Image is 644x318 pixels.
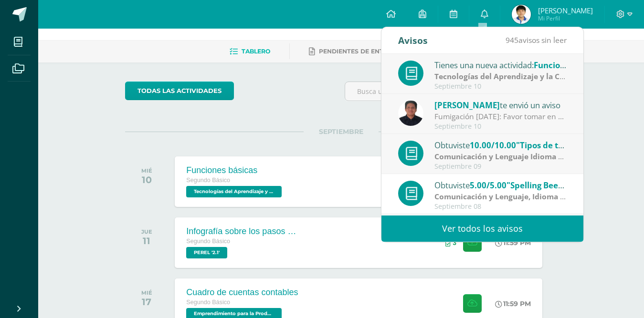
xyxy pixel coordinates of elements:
[141,174,152,185] div: 10
[534,60,605,71] span: Funciones básicas
[141,235,152,246] div: 11
[507,180,564,191] span: "Spelling Bee"
[434,82,567,91] div: Septiembre 10
[186,186,282,197] span: Tecnologías del Aprendizaje y la Comunicación '2.1'
[230,44,270,59] a: Tablero
[538,6,593,15] span: [PERSON_NAME]
[319,48,401,55] span: Pendientes de entrega
[434,139,567,151] div: Obtuviste en
[434,179,567,191] div: Obtuviste en
[470,140,516,151] span: 10.00/10.00
[186,226,301,236] div: Infografía sobre los pasos para una buena confesión
[434,99,567,111] div: te envió un aviso
[186,165,284,175] div: Funciones básicas
[141,289,152,296] div: MIÉ
[186,287,298,297] div: Cuadro de cuentas contables
[141,228,152,235] div: JUE
[141,296,152,308] div: 17
[434,151,567,162] div: | PROCEDIMENTAL
[398,101,423,126] img: eff8bfa388aef6dbf44d967f8e9a2edc.png
[434,71,567,82] div: | PROCEDIMENTAL
[304,127,379,136] span: SEPTIEMBRE
[186,247,227,258] span: PEREL '2.1'
[434,191,599,202] strong: Comunicación y Lenguaje, Idioma Extranjero
[309,44,401,59] a: Pendientes de entrega
[186,177,230,184] span: Segundo Básico
[434,100,500,111] span: [PERSON_NAME]
[434,71,607,82] strong: Tecnologías del Aprendizaje y la Comunicación
[506,35,567,45] span: avisos sin leer
[434,59,567,71] div: Tienes una nueva actividad:
[434,203,567,211] div: Septiembre 08
[434,191,567,202] div: | PROCEDIMENTAL
[186,238,230,245] span: Segundo Básico
[434,151,587,162] strong: Comunicación y Lenguaje Idioma Español
[470,180,507,191] span: 5.00/5.00
[506,35,518,45] span: 945
[512,5,531,24] img: 32b05a605fc376f654f2e425fa82d725.png
[381,215,583,242] a: Ver todos los avisos
[516,140,586,151] span: "Tipos de textos."
[398,27,428,53] div: Avisos
[538,14,593,22] span: Mi Perfil
[125,82,234,100] a: todas las Actividades
[495,299,531,308] div: 11:59 PM
[242,48,270,55] span: Tablero
[434,163,567,171] div: Septiembre 09
[434,123,567,131] div: Septiembre 10
[445,239,456,246] div: Archivos entregados
[141,167,152,174] div: MIÉ
[186,299,230,306] span: Segundo Básico
[434,111,567,122] div: Fumigación 10 de septiembre 2025: Favor tomar en consideración la información referida.
[345,82,557,101] input: Busca una actividad próxima aquí...
[495,238,531,247] div: 11:59 PM
[453,239,456,246] span: 3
